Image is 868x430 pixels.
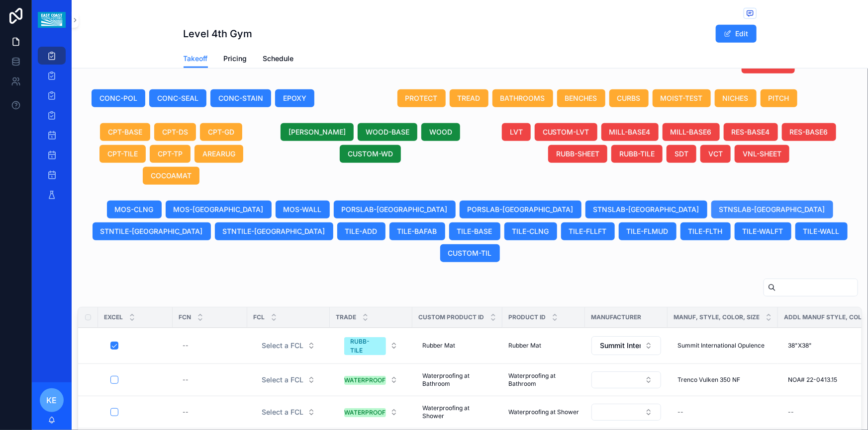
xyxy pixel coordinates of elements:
a: Rubber Mat [418,338,496,354]
span: RES-BASE4 [732,127,770,137]
span: RUBB-TILE [619,149,655,159]
button: WOOD [421,123,460,141]
button: Select Button [254,371,323,389]
span: Pricing [224,54,247,64]
button: TILE-ADD [337,222,386,240]
button: RUBB-SHEET [548,145,607,163]
span: CUSTOM-TIL [448,248,492,258]
span: Schedule [263,54,294,64]
span: Trade [336,313,356,321]
span: CONC-POL [99,93,137,103]
span: Rubber Mat [422,342,455,350]
span: TILE-BAFAB [397,226,437,236]
span: PITCH [769,93,789,103]
button: LVT [502,123,531,141]
span: Summit International Flooring [600,341,641,351]
button: TILE-WALL [795,222,848,240]
span: STNSLAB-[GEOGRAPHIC_DATA] [593,205,699,215]
div: -- [677,408,683,416]
span: RES-BASE6 [790,127,828,137]
span: Manuf, Style, Color, Size [674,313,760,321]
span: STNTILE-[GEOGRAPHIC_DATA] [223,226,325,236]
span: Manufacturer [591,313,641,321]
span: Summit International Opulence [677,342,765,350]
button: CPT-TILE [99,145,146,163]
span: CPT-TILE [107,149,138,159]
button: RES-BASE4 [724,123,778,141]
img: App logo [38,12,65,28]
span: TILE-FLMUD [627,226,669,236]
span: Trenco Vulken 350 NF [677,376,740,384]
button: BENCHES [557,89,605,107]
button: Edit [716,25,757,43]
span: RUBB-SHEET [556,149,599,159]
button: MOS-WALL [276,201,330,218]
button: CPT-BASE [100,123,150,141]
span: MOIST-TEST [661,93,703,103]
span: PORSLAB-[GEOGRAPHIC_DATA] [468,205,574,215]
span: VCT [708,149,723,159]
a: Waterproofing at Shower [508,408,579,416]
button: MOS-CLNG [107,201,162,218]
span: EPOXY [283,93,306,103]
button: CUSTOM-LVT [535,123,597,141]
span: SDT [675,149,688,159]
span: FCN [179,313,191,321]
a: Select Button [336,370,406,389]
button: CPT-DS [154,123,196,141]
a: -- [179,338,241,354]
a: Select Button [253,336,324,355]
span: Select a FCL [262,407,303,417]
a: Schedule [263,50,294,70]
span: WOOD [429,127,452,137]
button: CUSTOM-TIL [440,244,500,262]
span: CUSTOM-WD [348,149,393,159]
a: Waterproofing at Bathroom [418,368,496,392]
button: STNTILE-[GEOGRAPHIC_DATA] [93,222,211,240]
button: SDT [667,145,696,163]
span: COCOAMAT [151,171,192,181]
button: AREARUG [194,145,243,163]
button: MILL-BASE6 [663,123,720,141]
span: PORSLAB-[GEOGRAPHIC_DATA] [342,205,448,215]
a: Select Button [591,403,662,421]
button: STNSLAB-[GEOGRAPHIC_DATA] [711,201,833,218]
span: CPT-TP [158,149,183,159]
span: [PERSON_NAME] [289,127,346,137]
span: CURBS [617,93,641,103]
button: TREAD [450,89,488,107]
button: CONC-STAIN [210,89,271,107]
span: LVT [510,127,523,137]
span: WOOD-BASE [366,127,409,137]
div: WATERPROOF [345,376,386,385]
a: -- [179,404,241,420]
button: Select Button [254,403,323,421]
div: -- [183,342,189,350]
button: RUBB-TILE [611,145,663,163]
button: MOIST-TEST [653,89,711,107]
button: TILE-BASE [449,222,500,240]
button: TILE-WALFT [735,222,791,240]
button: CPT-TP [150,145,191,163]
button: BATHROOMS [492,89,553,107]
a: Select Button [591,371,662,389]
span: Waterproofing at Bathroom [422,372,492,388]
span: MILL-BASE4 [609,127,651,137]
button: NICHES [715,89,757,107]
button: CURBS [609,89,649,107]
span: CPT-DS [162,127,188,137]
span: 38"X38" [788,342,812,350]
a: Trenco Vulken 350 NF [674,372,772,388]
a: Select Button [253,403,324,422]
a: Select Button [336,403,406,422]
a: Select Button [336,332,406,359]
span: Excel [104,313,123,321]
a: -- [674,404,772,420]
div: RUBB-TILE [350,337,380,355]
button: TILE-CLNG [504,222,557,240]
button: Select Button [336,371,406,389]
span: TREAD [458,93,481,103]
span: BENCHES [565,93,597,103]
button: RES-BASE6 [782,123,836,141]
h1: Level 4th Gym [184,27,253,41]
